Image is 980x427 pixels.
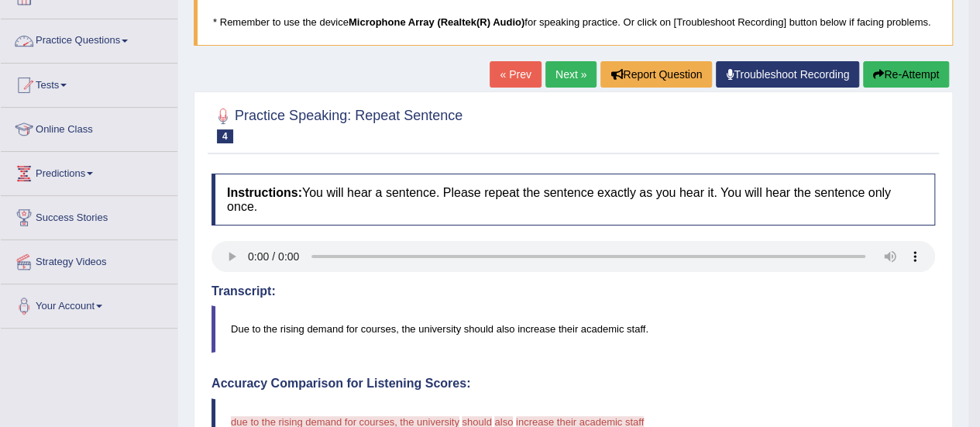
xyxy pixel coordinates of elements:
[227,186,302,199] b: Instructions:
[1,19,177,58] a: Practice Questions
[211,105,462,143] h2: Practice Speaking: Repeat Sentence
[863,61,949,88] button: Re-Attempt
[600,61,712,88] button: Report Question
[211,174,935,226] h4: You will hear a sentence. Please repeat the sentence exactly as you hear it. You will hear the se...
[490,61,541,88] a: « Prev
[545,61,597,88] a: Next »
[211,284,935,298] h4: Transcript:
[1,284,177,323] a: Your Account
[211,377,935,391] h4: Accuracy Comparison for Listening Scores:
[1,152,177,191] a: Predictions
[1,240,177,279] a: Strategy Videos
[1,64,177,102] a: Tests
[1,196,177,235] a: Success Stories
[211,305,935,353] blockquote: Due to the rising demand for courses, the university should also increase their academic staff.
[349,16,524,28] b: Microphone Array (Realtek(R) Audio)
[1,108,177,146] a: Online Class
[716,61,859,88] a: Troubleshoot Recording
[217,129,233,143] span: 4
